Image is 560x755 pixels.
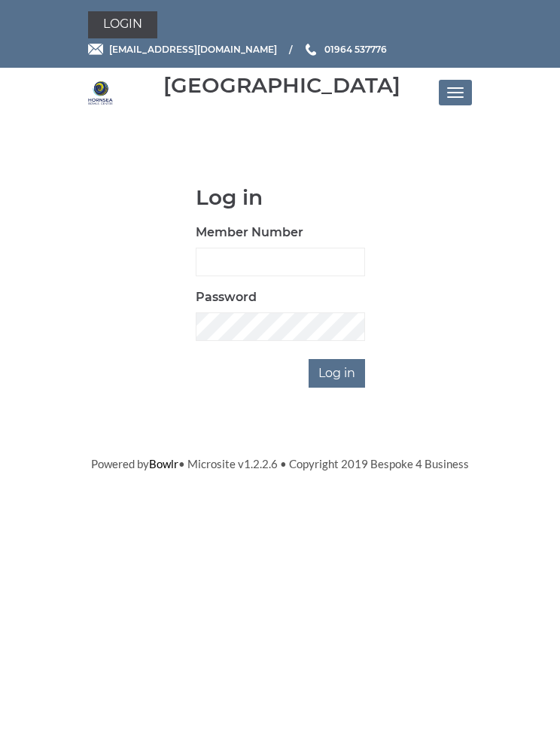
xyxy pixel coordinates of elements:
[309,359,365,388] input: Log in
[324,44,387,55] span: 01964 537776
[88,11,157,38] a: Login
[88,81,113,105] img: Hornsea Bowls Centre
[303,42,387,56] a: Phone us 01964 537776
[109,44,277,55] span: [EMAIL_ADDRESS][DOMAIN_NAME]
[163,74,400,97] div: [GEOGRAPHIC_DATA]
[88,44,103,55] img: Email
[196,224,303,242] label: Member Number
[439,80,472,105] button: Toggle navigation
[196,288,257,306] label: Password
[91,457,469,470] span: Powered by • Microsite v1.2.2.6 • Copyright 2019 Bespoke 4 Business
[306,44,316,56] img: Phone us
[149,457,178,470] a: Bowlr
[88,42,277,56] a: Email [EMAIL_ADDRESS][DOMAIN_NAME]
[196,186,365,209] h1: Log in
